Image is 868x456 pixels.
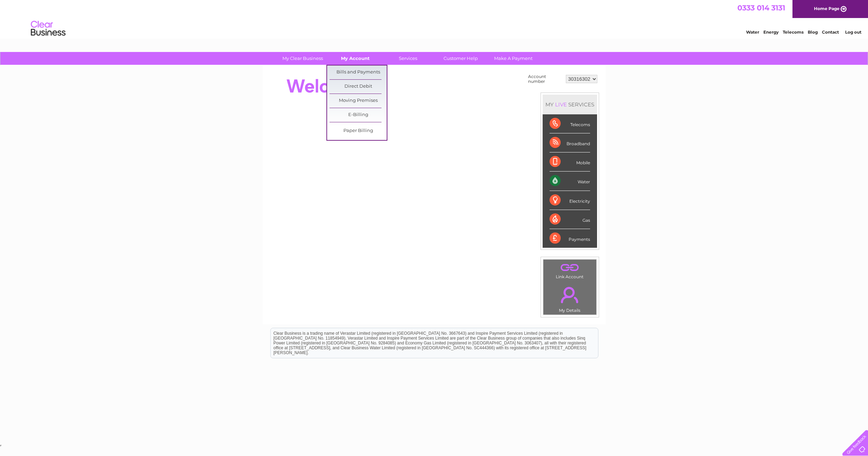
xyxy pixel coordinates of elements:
[845,29,861,35] a: Log out
[485,52,542,65] a: Make A Payment
[550,229,590,248] div: Payments
[330,124,387,138] a: Paper Billing
[432,52,489,65] a: Customer Help
[543,259,597,281] td: Link Account
[763,29,779,35] a: Energy
[550,210,590,229] div: Gas
[545,283,595,307] a: .
[330,65,387,79] a: Bills and Payments
[550,172,590,191] div: Water
[271,4,598,34] div: Clear Business is a trading name of Verastar Limited (registered in [GEOGRAPHIC_DATA] No. 3667643...
[783,29,804,35] a: Telecoms
[822,29,839,35] a: Contact
[545,261,595,273] a: .
[808,29,818,35] a: Blog
[543,95,597,114] div: MY SERVICES
[550,191,590,210] div: Electricity
[550,152,590,172] div: Mobile
[550,114,590,133] div: Telecoms
[526,72,564,86] td: Account number
[330,94,387,108] a: Moving Premises
[550,133,590,152] div: Broadband
[330,80,387,94] a: Direct Debit
[554,101,568,108] div: LIVE
[737,3,785,12] a: 0333 014 3131
[327,52,384,65] a: My Account
[543,281,597,315] td: My Details
[379,52,437,65] a: Services
[30,18,66,39] img: logo.png
[746,29,759,35] a: Water
[274,52,331,65] a: My Clear Business
[330,108,387,122] a: E-Billing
